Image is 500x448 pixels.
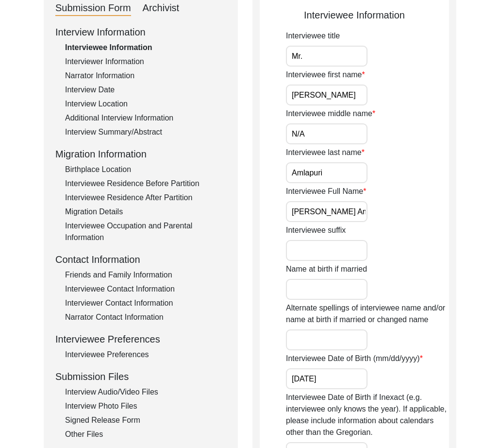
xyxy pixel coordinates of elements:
div: Submission Files [55,369,226,384]
div: Interviewee Preferences [65,349,226,361]
div: Submission Form [55,0,131,16]
div: Interviewee Information [65,42,226,53]
div: Birthplace Location [65,164,226,175]
div: Migration Information [55,147,226,161]
div: Interview Information [55,25,226,39]
div: Interviewee Occupation and Parental Information [65,220,226,243]
div: Narrator Information [65,70,226,82]
div: Interviewee Preferences [55,332,226,346]
label: Interviewee suffix [286,224,346,236]
div: Interviewee Residence After Partition [65,192,226,204]
div: Additional Interview Information [65,112,226,124]
label: Interviewee last name [286,147,365,158]
label: Interviewee Date of Birth if Inexact (e.g. interviewee only knows the year). If applicable, pleas... [286,392,449,438]
div: Interview Photo Files [65,400,226,412]
div: Interview Location [65,98,226,110]
div: Interview Date [65,84,226,96]
label: Alternate spellings of interviewee name and/or name at birth if married or changed name [286,302,449,326]
label: Interviewee title [286,30,340,42]
div: Interviewee Information [260,8,449,22]
div: Signed Release Form [65,414,226,426]
div: Other Files [65,429,226,440]
div: Interviewer Information [65,56,226,68]
div: Narrator Contact Information [65,311,226,323]
label: Name at birth if married [286,263,367,275]
div: Interviewee Residence Before Partition [65,178,226,190]
div: Interviewer Contact Information [65,297,226,309]
div: Interview Summary/Abstract [65,126,226,138]
div: Friends and Family Information [65,269,226,281]
label: Interviewee Date of Birth (mm/dd/yyyy) [286,353,423,364]
div: Contact Information [55,252,226,267]
div: Interviewee Contact Information [65,283,226,295]
label: Interviewee middle name [286,108,375,120]
div: Archivist [143,0,180,16]
label: Interviewee Full Name [286,186,366,197]
div: Migration Details [65,206,226,218]
label: Interviewee first name [286,69,365,81]
div: Interview Audio/Video Files [65,386,226,398]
